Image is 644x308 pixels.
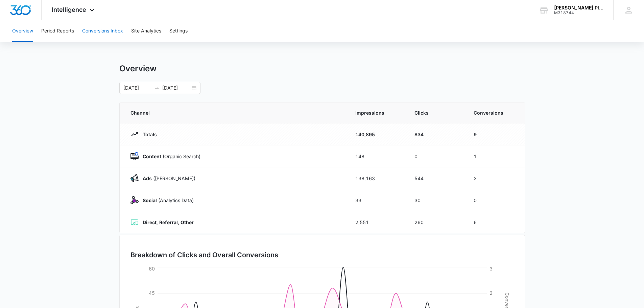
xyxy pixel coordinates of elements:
tspan: 3 [490,266,493,271]
button: Period Reports [41,20,74,42]
span: to [154,85,160,91]
span: Clicks [414,109,457,116]
img: Social [130,196,139,204]
input: End date [162,84,190,92]
p: (Organic Search) [139,153,200,160]
span: Impressions [355,109,398,116]
td: 9 [466,123,525,145]
div: account name [554,5,603,10]
td: 2,551 [347,211,406,233]
p: ([PERSON_NAME]) [139,175,195,182]
p: Totals [139,131,157,138]
tspan: 60 [149,266,155,271]
strong: Ads [143,175,152,181]
td: 260 [406,211,466,233]
button: Conversions Inbox [82,20,123,42]
tspan: 2 [490,290,493,296]
button: Settings [169,20,188,42]
button: Site Analytics [131,20,161,42]
td: 140,895 [347,123,406,145]
span: Intelligence [52,6,86,13]
strong: Social [143,197,157,203]
td: 148 [347,145,406,167]
span: swap-right [154,85,160,91]
td: 138,163 [347,167,406,189]
td: 0 [406,145,466,167]
img: Ads [130,174,139,182]
h1: Overview [119,64,157,74]
td: 2 [466,167,525,189]
p: (Analytics Data) [139,197,194,204]
img: Content [130,152,139,160]
h3: Breakdown of Clicks and Overall Conversions [130,250,278,260]
strong: Content [143,153,161,159]
strong: Direct, Referral, Other [143,219,194,225]
span: Channel [130,109,339,116]
button: Overview [12,20,33,42]
div: account id [554,10,603,15]
span: Conversions [474,109,514,116]
td: 33 [347,189,406,211]
tspan: 45 [149,290,155,296]
td: 0 [466,189,525,211]
td: 30 [406,189,466,211]
td: 544 [406,167,466,189]
input: Start date [123,84,151,92]
td: 834 [406,123,466,145]
td: 1 [466,145,525,167]
td: 6 [466,211,525,233]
